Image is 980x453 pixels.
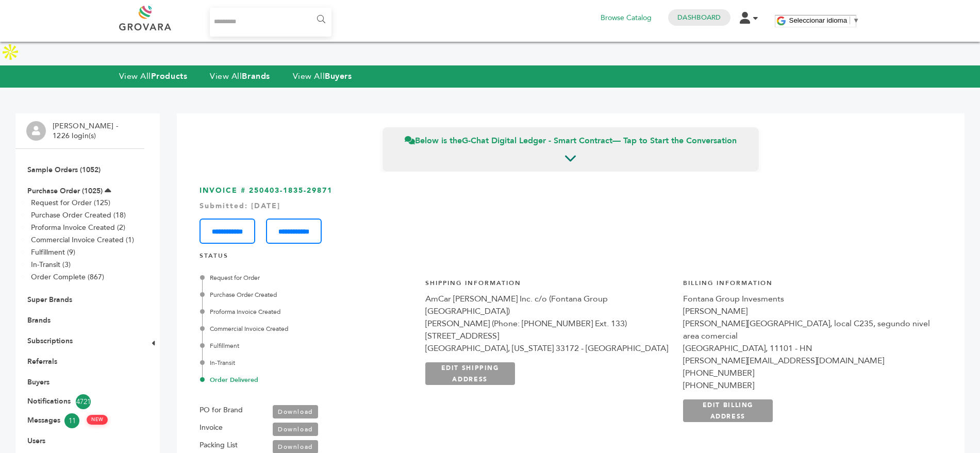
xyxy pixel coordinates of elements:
span: Below is the — Tap to Start the Conversation [405,135,737,146]
a: Sample Orders (1052) [27,165,101,175]
a: In-Transit (3) [31,260,71,270]
div: Request for Order [202,273,414,282]
a: Buyers [27,377,49,387]
div: [STREET_ADDRESS] [425,330,673,342]
div: Proforma Invoice Created [202,307,414,316]
a: Download [273,405,318,418]
a: EDIT BILLING ADDRESS [683,399,773,422]
div: Order Delivered [202,375,414,384]
strong: Products [151,71,187,82]
a: Subscriptions [27,336,73,346]
a: Commercial Invoice Created (1) [31,235,134,245]
a: Users [27,436,45,446]
div: AmCar [PERSON_NAME] Inc. c/o (Fontana Group [GEOGRAPHIC_DATA]) [425,293,673,317]
div: [GEOGRAPHIC_DATA], [US_STATE] 33172 - [GEOGRAPHIC_DATA] [425,342,673,355]
a: View AllProducts [119,71,188,82]
div: [PERSON_NAME] (Phone: [PHONE_NUMBER] Ext. 133) [425,317,673,330]
a: Dashboard [677,13,721,22]
span: ▼ [853,16,859,24]
span: ​ [850,16,850,24]
div: [PERSON_NAME][GEOGRAPHIC_DATA], local C235, segundo nivel area comercial [683,317,931,342]
span: 4721 [76,394,91,409]
a: Fulfillment (9) [31,247,75,257]
strong: Buyers [325,71,352,82]
h3: INVOICE # 250403-1835-29871 [200,186,942,244]
div: [PHONE_NUMBER] [683,367,931,379]
img: profile.png [26,121,46,141]
h4: Billing Information [683,279,931,293]
a: Browse Catalog [601,12,652,24]
a: Request for Order (125) [31,198,110,208]
div: [GEOGRAPHIC_DATA], 11101 - HN [683,342,931,355]
div: In-Transit [202,358,414,367]
h4: STATUS [200,251,942,265]
h4: Shipping Information [425,279,673,293]
div: [PERSON_NAME] [683,305,931,317]
li: [PERSON_NAME] - 1226 login(s) [53,121,121,141]
strong: Brands [242,71,270,82]
a: Order Complete (867) [31,272,104,282]
a: Super Brands [27,295,72,305]
span: 11 [64,413,79,428]
a: Referrals [27,357,57,366]
div: Purchase Order Created [202,290,414,299]
a: Proforma Invoice Created (2) [31,223,125,232]
a: Messages11 NEW [27,413,132,428]
a: Brands [27,315,51,325]
a: Purchase Order (1025) [27,186,103,196]
a: Seleccionar idioma​ [789,16,860,24]
input: Search... [210,8,332,37]
a: Download [273,423,318,436]
div: Commercial Invoice Created [202,324,414,333]
strong: G-Chat Digital Ledger - Smart Contract [462,135,612,146]
div: Submitted: [DATE] [200,201,942,211]
span: Seleccionar idioma [789,16,848,24]
div: [PERSON_NAME][EMAIL_ADDRESS][DOMAIN_NAME] [683,355,931,367]
label: PO for Brand [200,404,243,416]
a: Purchase Order Created (18) [31,210,126,220]
div: Fontana Group Invesments [683,293,931,305]
a: View AllBrands [210,71,270,82]
label: Packing List [200,439,238,451]
a: Notifications4721 [27,394,132,409]
div: Fulfillment [202,341,414,350]
span: NEW [87,415,108,425]
a: View AllBuyers [293,71,352,82]
div: [PHONE_NUMBER] [683,379,931,392]
a: EDIT SHIPPING ADDRESS [425,362,515,385]
label: Invoice [200,422,223,434]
